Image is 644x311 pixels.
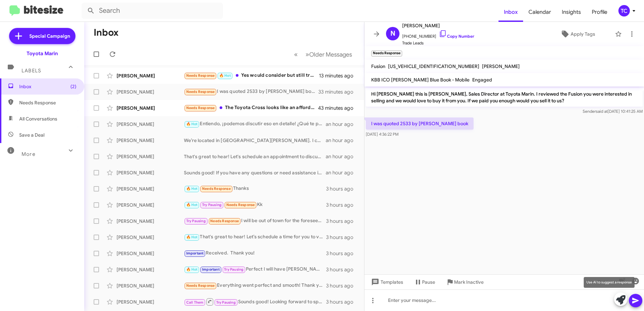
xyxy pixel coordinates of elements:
[618,5,630,16] div: TC
[326,218,359,224] div: 3 hours ago
[186,203,198,207] span: 🔥 Hot
[472,77,492,83] span: Engaged
[326,202,359,208] div: 3 hours ago
[184,282,326,289] div: Everything went perfect and smooth! Thank you and [PERSON_NAME] for all your help!
[22,68,41,74] span: Labels
[318,89,359,95] div: 33 minutes ago
[94,27,119,38] h1: Inbox
[402,30,474,40] span: [PHONE_NUMBER]
[371,50,402,57] small: Needs Response
[184,266,326,273] div: Perfect I will have [PERSON_NAME] reach out to you to schedule a time. He will reach out to you s...
[326,250,359,257] div: 3 hours ago
[613,5,637,16] button: TC
[441,276,489,288] button: Mark Inactive
[409,276,441,288] button: Pause
[186,90,215,94] span: Needs Response
[117,250,184,257] div: [PERSON_NAME]
[326,266,359,273] div: 3 hours ago
[117,266,184,273] div: [PERSON_NAME]
[117,137,184,144] div: [PERSON_NAME]
[370,276,403,288] span: Templates
[326,153,359,160] div: an hour ago
[19,99,76,106] span: Needs Response
[326,282,359,289] div: 3 hours ago
[70,83,76,90] span: (2)
[184,72,319,79] div: Yes would consider but still trying to find a new car for us let's talk [DATE] I maybe can come in
[371,63,385,69] span: Fusion
[9,28,75,44] a: Special Campaign
[586,2,613,22] a: Profile
[584,277,635,288] div: Use AI to suggest a response
[117,185,184,192] div: [PERSON_NAME]
[219,73,231,78] span: 🔥 Hot
[364,276,409,288] button: Templates
[305,50,309,59] span: »
[224,267,244,272] span: Try Pausing
[556,2,586,22] a: Insights
[19,132,44,138] span: Save a Deal
[117,89,184,95] div: [PERSON_NAME]
[117,72,184,79] div: [PERSON_NAME]
[439,34,474,39] a: Copy Number
[186,300,204,305] span: Call Them
[523,2,556,22] a: Calendar
[184,298,326,306] div: Sounds good! Looking forward to speaking with you when you're back. Take care!
[186,251,204,255] span: Important
[19,83,76,90] span: Inbox
[19,115,57,122] span: All Conversations
[454,276,484,288] span: Mark Inactive
[117,121,184,128] div: [PERSON_NAME]
[184,153,326,160] div: That's great to hear! Let's schedule an appointment to discuss your A5 and the potential offer. W...
[216,300,236,305] span: Try Pausing
[117,169,184,176] div: [PERSON_NAME]
[326,137,359,144] div: an hour ago
[402,40,474,46] span: Trade Leads
[186,235,198,239] span: 🔥 Hot
[366,132,398,137] span: [DATE] 4:36:22 PM
[422,276,435,288] span: Pause
[309,51,352,58] span: Older Messages
[186,267,198,272] span: 🔥 Hot
[117,282,184,289] div: [PERSON_NAME]
[482,63,520,69] span: [PERSON_NAME]
[184,137,326,144] div: We’re located in [GEOGRAPHIC_DATA][PERSON_NAME]. I can provide directions or help you set up an a...
[326,299,359,305] div: 3 hours ago
[202,203,222,207] span: Try Pausing
[583,109,643,114] span: Sender [DATE] 10:41:25 AM
[543,28,612,40] button: Apply Tags
[27,50,58,57] div: Toyota Marin
[390,28,395,39] span: N
[29,33,70,39] span: Special Campaign
[186,73,215,78] span: Needs Response
[301,47,356,61] button: Next
[366,117,474,130] p: I was quoted 2533 by [PERSON_NAME] book
[117,153,184,160] div: [PERSON_NAME]
[290,47,356,61] nav: Page navigation example
[82,3,223,19] input: Search
[326,185,359,192] div: 3 hours ago
[184,88,318,96] div: I was quoted 2533 by [PERSON_NAME] book
[186,106,215,110] span: Needs Response
[22,151,35,157] span: More
[402,22,474,30] span: [PERSON_NAME]
[571,28,595,40] span: Apply Tags
[184,169,326,176] div: Sounds good! If you have any questions or need assistance in the future, feel free to reach out. ...
[326,121,359,128] div: an hour ago
[498,2,523,22] a: Inbox
[186,219,206,223] span: Try Pausing
[186,122,198,126] span: 🔥 Hot
[388,63,479,69] span: [US_VEHICLE_IDENTIFICATION_NUMBER]
[226,203,255,207] span: Needs Response
[210,219,239,223] span: Needs Response
[319,72,359,79] div: 13 minutes ago
[117,234,184,241] div: [PERSON_NAME]
[184,249,326,257] div: Received. Thank you!
[318,105,359,111] div: 43 minutes ago
[117,105,184,111] div: [PERSON_NAME]
[184,185,326,193] div: Thanks
[184,104,318,112] div: The Toyota Cross looks like an affordable option. Looking for the smaller cross over hybrid like ...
